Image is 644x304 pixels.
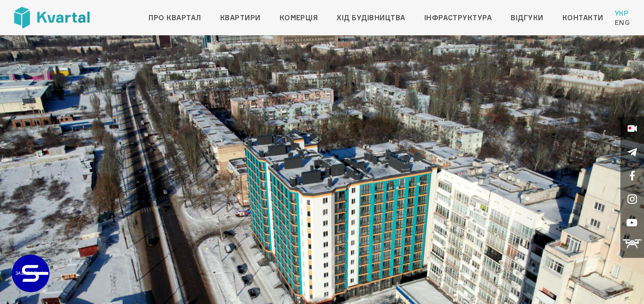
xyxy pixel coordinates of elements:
[220,12,261,24] a: Квартири
[17,271,45,276] text: ЗАБУДОВНИК
[149,12,201,24] a: Про квартал
[12,255,50,292] a: ЗАБУДОВНИК
[562,12,603,24] a: Контакти
[14,7,90,28] img: Kvartal
[615,18,630,27] a: Eng
[424,12,492,24] a: Інфраструктура
[337,12,405,24] a: Хід будівництва
[615,8,630,18] a: Укр
[280,12,318,24] a: Комерція
[511,12,543,24] a: Відгуки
